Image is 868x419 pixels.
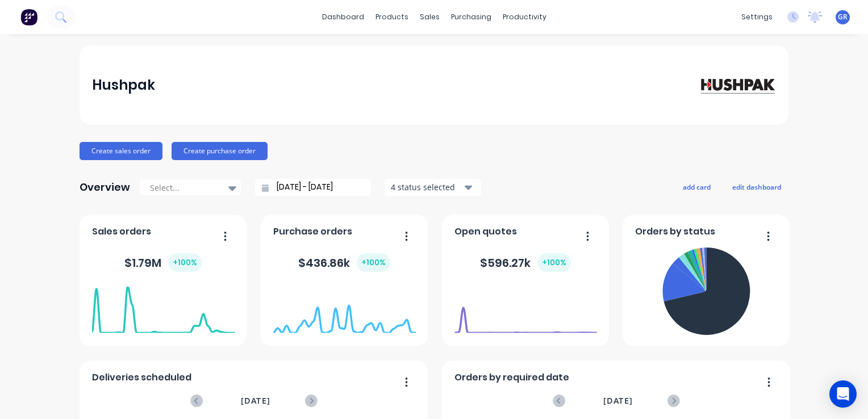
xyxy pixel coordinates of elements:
button: Create sales order [80,142,162,160]
div: productivity [497,9,552,26]
img: Factory [20,9,37,26]
button: edit dashboard [725,179,788,194]
span: Orders by required date [454,371,569,384]
img: Hushpak [696,75,776,95]
span: Deliveries scheduled [92,371,191,384]
div: Hushpak [92,74,155,97]
button: 4 status selected [385,179,481,196]
div: products [370,9,414,26]
div: $ 436.86k [298,253,390,272]
div: + 100 % [537,253,571,272]
div: purchasing [445,9,497,26]
div: sales [414,9,445,26]
span: Sales orders [92,225,151,238]
div: Open Intercom Messenger [829,380,857,408]
button: Create purchase order [172,142,268,160]
div: $ 1.79M [124,253,202,272]
span: Purchase orders [273,225,352,238]
div: settings [736,9,778,26]
div: + 100 % [357,253,390,272]
button: add card [675,179,718,194]
div: $ 596.27k [480,253,571,272]
div: 4 status selected [391,181,462,193]
span: GR [838,12,848,22]
span: [DATE] [603,395,633,407]
div: Overview [80,176,130,199]
a: dashboard [316,9,370,26]
span: Orders by status [635,225,715,238]
span: Open quotes [454,225,517,238]
span: [DATE] [241,395,270,407]
div: + 100 % [168,253,202,272]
